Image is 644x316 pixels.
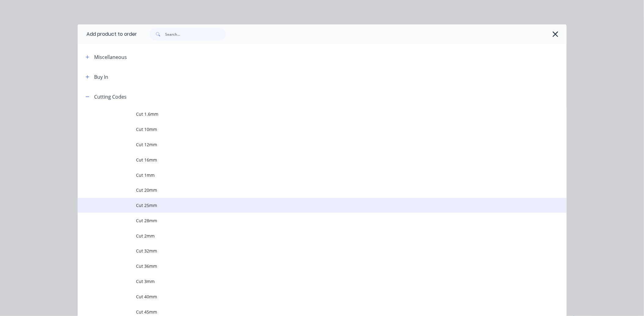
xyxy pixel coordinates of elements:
span: Cut 25mm [136,202,480,209]
span: Cut 40mm [136,293,480,300]
span: Cut 2mm [136,233,480,239]
div: Add product to order [78,24,137,44]
span: Cut 10mm [136,126,480,133]
span: Cut 36mm [136,263,480,269]
input: Search... [165,28,226,40]
div: Buy In [94,73,109,81]
span: Cut 16mm [136,157,480,163]
span: Cut 3mm [136,278,480,285]
div: Cutting Codes [94,93,127,100]
div: Miscellaneous [94,53,127,61]
span: Cut 1.6mm [136,111,480,117]
span: Cut 1mm [136,172,480,178]
span: Cut 45mm [136,309,480,315]
span: Cut 32mm [136,248,480,254]
span: Cut 20mm [136,187,480,193]
span: Cut 12mm [136,141,480,148]
span: Cut 28mm [136,217,480,224]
